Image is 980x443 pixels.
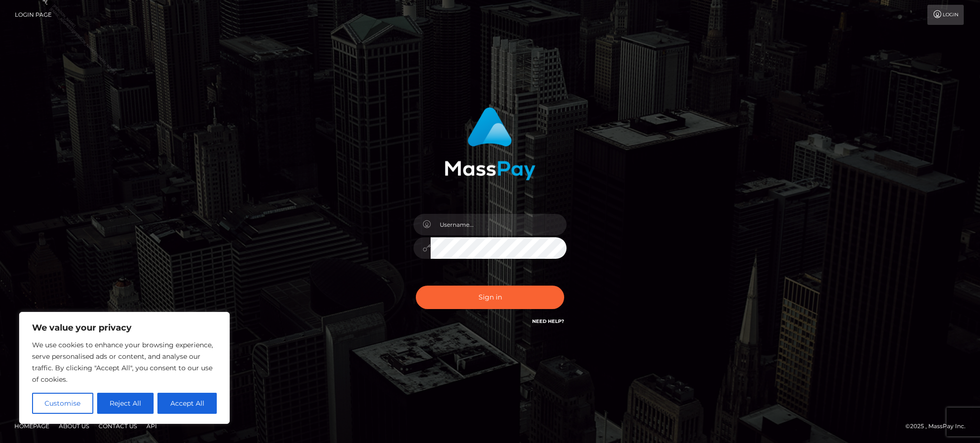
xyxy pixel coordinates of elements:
[431,214,567,235] input: Username...
[97,393,154,414] button: Reject All
[95,419,141,433] a: Contact Us
[143,419,161,433] a: API
[32,393,93,414] button: Customise
[445,107,535,180] img: MassPay Login
[905,421,973,432] div: © 2025 , MassPay Inc.
[532,318,564,324] a: Need Help?
[927,5,964,25] a: Login
[11,419,53,433] a: Homepage
[157,393,217,414] button: Accept All
[19,312,230,424] div: We value your privacy
[416,286,564,309] button: Sign in
[55,419,93,433] a: About Us
[15,5,52,25] a: Login Page
[32,322,217,333] p: We value your privacy
[32,339,217,385] p: We use cookies to enhance your browsing experience, serve personalised ads or content, and analys...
